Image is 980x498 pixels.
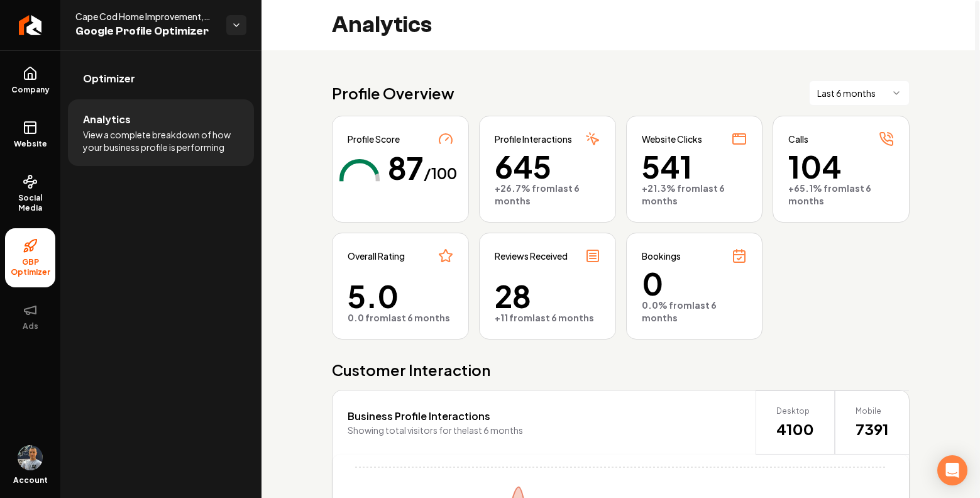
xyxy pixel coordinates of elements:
span: Account [13,475,48,485]
p: Showing total visitors for the last 6 months [348,424,523,436]
span: from last 6 months [788,182,871,206]
a: Social Media [5,164,55,223]
span: Cape Cod Home Improvement, Inc [75,10,216,23]
span: Customer Interaction [332,360,910,380]
button: Ads [5,292,55,341]
div: +65.1% [788,182,894,207]
span: 0 [642,268,747,299]
a: Company [5,56,55,105]
a: Website [5,110,55,159]
div: 0.0% [642,299,747,324]
button: Open user button [18,445,43,470]
span: Website [9,139,52,149]
span: GBP Optimizer [5,257,55,277]
span: 28 [495,281,600,311]
span: 7391 [856,419,889,439]
span: Bookings [642,250,681,262]
div: 87 [388,153,424,213]
span: Business Profile Interactions [348,409,490,423]
span: 104 [788,152,894,182]
div: +26.7% [495,182,600,207]
span: Analytics [83,112,131,127]
span: from last 6 months [642,182,725,206]
span: from last 6 months [509,312,594,323]
span: Optimizer [83,71,135,86]
span: from last 6 months [365,312,450,323]
div: Open Intercom Messenger [937,455,967,485]
a: Optimizer [68,58,254,99]
span: from last 6 months [495,182,580,206]
div: /100 [424,163,457,223]
span: Social Media [5,193,55,213]
span: Overall Rating [348,250,405,262]
span: Profile Interactions [495,133,572,145]
span: Calls [788,133,808,145]
span: from last 6 months [642,299,717,323]
span: Desktop [776,406,814,416]
div: +11 [495,311,600,324]
span: 5.0 [348,281,453,311]
span: Profile Overview [332,83,454,103]
div: +21.3% [642,182,747,207]
span: Profile Score [348,133,400,145]
span: Google Profile Optimizer [75,23,216,40]
h2: Analytics [332,13,432,38]
img: Tony Sivitski [18,445,43,470]
span: Website Clicks [642,133,702,145]
span: View a complete breakdown of how your business profile is performing [83,128,239,153]
span: 4100 [776,419,814,439]
span: Ads [18,321,43,331]
span: Reviews Received [495,250,568,262]
img: Rebolt Logo [19,15,42,35]
span: 645 [495,152,600,182]
span: Company [6,85,55,95]
span: 541 [642,152,747,182]
div: 0.0 [348,311,453,324]
span: Mobile [856,406,889,416]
